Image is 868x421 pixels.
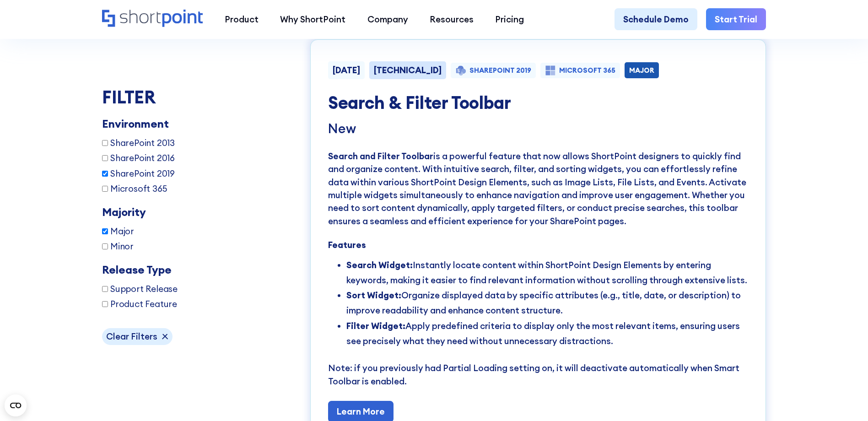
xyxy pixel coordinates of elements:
[328,388,748,400] p: ‍
[328,349,748,362] p: ‍
[102,261,275,278] h3: Release Type
[280,13,345,26] div: Why ShortPoint
[102,87,275,107] h3: FILTER
[545,65,556,76] img: microsoft office icon
[110,182,167,195] span: Microsoft 365
[328,227,748,240] p: ‍
[469,66,531,75] p: SHAREPOINT 2019
[110,225,134,237] span: Major
[703,315,868,421] iframe: Chat Widget
[102,171,108,177] input: SharePoint 2019
[102,204,275,221] h3: Majority
[328,241,748,249] h6: Features
[706,8,766,30] a: Start Trial
[102,228,108,234] input: Major
[328,150,748,228] p: is a powerful feature that now allows ShortPoint designers to quickly find and organize content. ...
[102,186,108,192] input: Microsoft 365
[455,65,466,76] img: SharePoint icon
[328,362,748,388] p: Note: if you previously had Partial Loading setting on, it will deactivate automatically when Sma...
[102,155,108,161] input: SharePoint 2016
[328,151,433,162] strong: Search and Filter Toolbar
[328,92,748,113] h4: Search & Filter Toolbar
[346,290,401,301] strong: Sort Widget:
[419,8,484,30] a: Resources
[485,8,535,30] a: Pricing
[495,13,524,26] div: Pricing
[102,116,275,345] form: Filters Form
[106,332,157,341] p: Clear Filters
[102,10,203,28] a: Home
[346,258,748,288] li: Instantly locate content within ShortPoint Design Elements by entering keywords, making it easier...
[214,8,269,30] a: Product
[270,8,356,30] a: Why ShortPoint
[374,66,442,75] div: [TECHNICAL_ID]
[110,136,175,149] span: SharePoint 2013
[615,8,697,30] a: Schedule Demo
[225,13,259,26] div: Product
[346,288,748,318] li: Organize displayed data by specific attributes (e.g., title, date, or description) to improve rea...
[367,13,408,26] div: Company
[559,66,615,75] p: MICROSOFT 365
[102,301,108,307] input: Product Feature
[346,259,413,270] strong: Search Widget:
[328,121,748,136] h5: New
[102,140,108,146] input: SharePoint 2013
[102,116,275,132] h3: Environment
[333,66,360,75] div: [DATE]
[346,320,405,331] strong: Filter Widget:
[110,167,175,180] span: SharePoint 2019
[110,282,178,295] span: Support Release
[102,243,108,249] input: Minor
[110,240,134,253] span: Minor
[5,394,27,416] button: Open CMP widget
[110,297,177,310] span: Product Feature
[102,286,108,292] input: Support Release
[629,67,654,74] div: MAJOR
[430,13,474,26] div: Resources
[356,8,419,30] a: Company
[110,151,175,164] span: SharePoint 2016
[346,318,748,349] li: Apply predefined criteria to display only the most relevant items, ensuring users see precisely w...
